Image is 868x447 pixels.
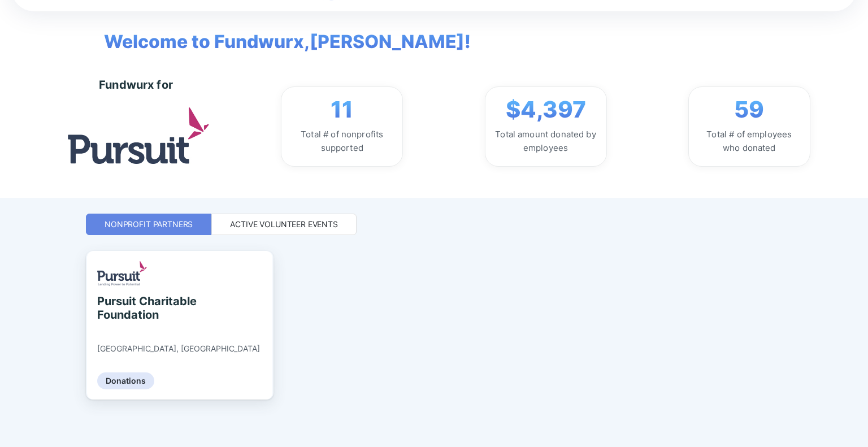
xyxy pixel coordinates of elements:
div: Pursuit Charitable Foundation [97,294,201,322]
div: Total # of employees who donated [698,128,801,155]
span: $4,397 [506,96,586,123]
div: Donations [97,372,154,389]
span: 59 [734,96,764,123]
span: 11 [331,96,353,123]
div: Total # of nonprofits supported [290,128,393,155]
img: logo.jpg [68,107,209,163]
div: Active Volunteer Events [230,219,338,230]
div: Fundwurx for [99,78,173,92]
div: [GEOGRAPHIC_DATA], [GEOGRAPHIC_DATA] [97,344,260,354]
div: Total amount donated by employees [494,128,597,155]
span: Welcome to Fundwurx, [PERSON_NAME] ! [87,11,471,55]
div: Nonprofit Partners [105,219,193,230]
